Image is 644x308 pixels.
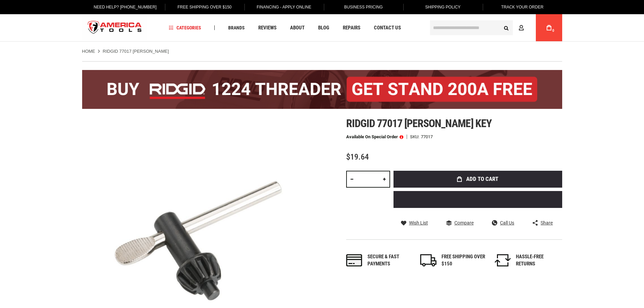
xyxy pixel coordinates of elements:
img: shipping [420,254,436,266]
p: Available on Special Order [346,135,403,139]
img: BOGO: Buy the RIDGID® 1224 Threader (26092), get the 92467 200A Stand FREE! [82,70,562,109]
span: Add to Cart [466,176,498,182]
a: Contact Us [371,23,404,32]
span: Categories [169,25,201,30]
a: Repairs [340,23,363,32]
span: Blog [318,25,329,30]
strong: RIDGID 77017 [PERSON_NAME] [103,49,169,54]
a: Reviews [255,23,280,32]
span: Contact Us [374,25,401,30]
a: Brands [225,23,248,32]
div: HASSLE-FREE RETURNS [516,253,560,268]
span: Ridgid 77017 [PERSON_NAME] key [346,117,492,130]
a: Call Us [492,220,514,226]
button: Search [500,21,513,34]
a: Home [82,48,95,54]
div: Secure & fast payments [367,253,411,268]
span: Call Us [500,220,514,225]
img: America Tools [82,15,148,41]
a: store logo [82,15,148,41]
img: payments [346,254,362,266]
span: $19.64 [346,152,369,162]
a: Blog [315,23,332,32]
a: About [287,23,308,32]
span: Shipping Policy [425,5,461,9]
a: Compare [446,220,474,226]
span: About [290,25,305,30]
a: Wish List [401,220,428,226]
div: 77017 [421,135,433,139]
a: 0 [543,14,555,41]
button: Add to Cart [393,171,562,188]
span: Share [541,220,553,225]
span: Wish List [409,220,428,225]
strong: SKU [410,135,421,139]
span: Repairs [343,25,360,30]
div: FREE SHIPPING OVER $150 [442,253,485,268]
span: Brands [228,25,245,30]
span: Compare [454,220,474,225]
a: Categories [166,23,204,32]
span: Reviews [258,25,277,30]
span: 0 [552,29,554,32]
img: returns [495,254,511,266]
